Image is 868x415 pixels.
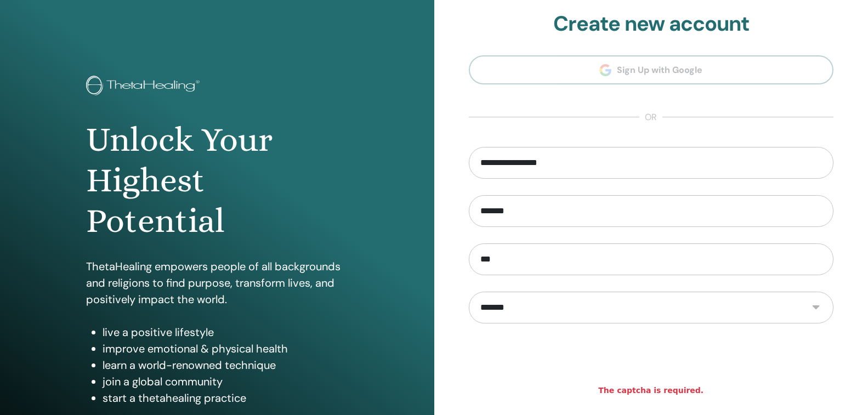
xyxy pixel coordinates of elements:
h1: Unlock Your Highest Potential [86,120,348,242]
li: live a positive lifestyle [103,324,348,340]
h2: Create new account [469,12,834,37]
li: join a global community [103,373,348,390]
li: learn a world-renowned technique [103,357,348,373]
li: start a thetahealing practice [103,390,348,406]
iframe: reCAPTCHA [568,340,734,383]
li: improve emotional & physical health [103,340,348,357]
p: ThetaHealing empowers people of all backgrounds and religions to find purpose, transform lives, a... [86,258,348,308]
strong: The captcha is required. [598,385,704,396]
span: or [639,111,662,124]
